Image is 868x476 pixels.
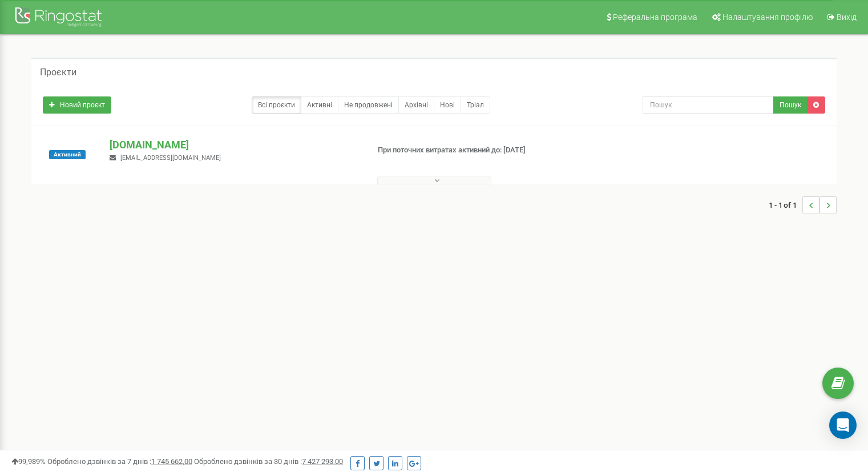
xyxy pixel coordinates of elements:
a: Новий проєкт [43,96,111,114]
span: [EMAIL_ADDRESS][DOMAIN_NAME] [120,154,221,162]
u: 7 427 293,00 [302,457,343,466]
p: [DOMAIN_NAME] [110,138,359,152]
span: 99,989% [11,457,46,466]
h5: Проєкти [40,67,76,78]
div: Open Intercom Messenger [829,412,857,439]
a: Всі проєкти [252,96,301,114]
p: При поточних витратах активний до: [DATE] [378,145,560,156]
u: 1 745 662,00 [151,457,192,466]
span: Оброблено дзвінків за 7 днів : [47,457,192,466]
span: Оброблено дзвінків за 30 днів : [194,457,343,466]
button: Пошук [773,96,808,114]
span: Налаштування профілю [722,13,813,22]
a: Тріал [461,96,490,114]
nav: ... [769,185,837,225]
a: Не продовжені [338,96,399,114]
span: Активний [49,150,86,159]
span: Вихід [837,13,857,22]
a: Архівні [398,96,434,114]
span: 1 - 1 of 1 [769,196,802,213]
a: Активні [301,96,338,114]
input: Пошук [643,96,774,114]
span: Реферальна програма [613,13,697,22]
a: Нові [434,96,461,114]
